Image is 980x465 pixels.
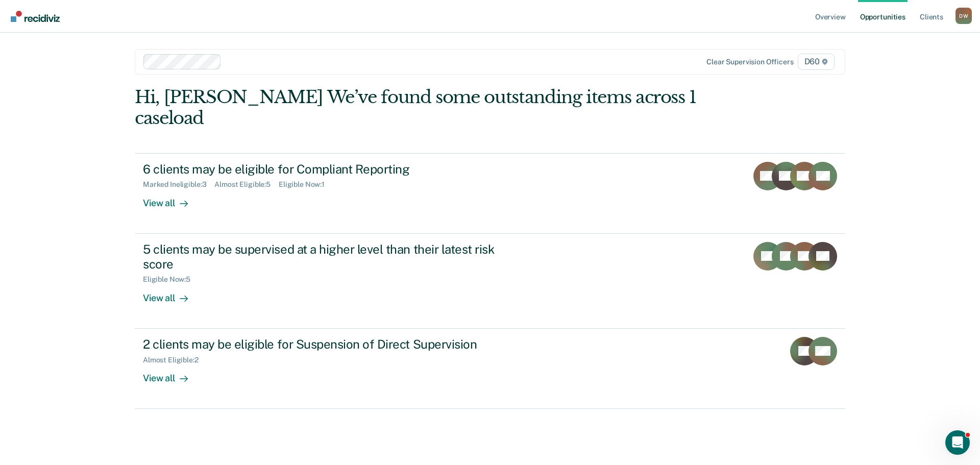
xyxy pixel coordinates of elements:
[955,8,972,24] div: D W
[706,58,793,66] div: Clear supervision officers
[143,356,207,364] div: Almost Eligible : 2
[11,11,60,22] img: Recidiviz
[135,153,845,234] a: 6 clients may be eligible for Compliant ReportingMarked Ineligible:3Almost Eligible:5Eligible Now...
[945,430,970,455] iframe: Intercom live chat
[135,234,845,329] a: 5 clients may be supervised at a higher level than their latest risk scoreEligible Now:5View all
[143,162,501,177] div: 6 clients may be eligible for Compliant Reporting
[135,87,703,129] div: Hi, [PERSON_NAME] We’ve found some outstanding items across 1 caseload
[955,8,972,24] button: Profile dropdown button
[143,189,200,209] div: View all
[798,54,835,70] span: D60
[143,337,501,352] div: 2 clients may be eligible for Suspension of Direct Supervision
[143,364,200,384] div: View all
[143,275,199,284] div: Eligible Now : 5
[135,329,845,409] a: 2 clients may be eligible for Suspension of Direct SupervisionAlmost Eligible:2View all
[279,180,333,189] div: Eligible Now : 1
[143,242,501,272] div: 5 clients may be supervised at a higher level than their latest risk score
[143,180,214,189] div: Marked Ineligible : 3
[143,284,200,304] div: View all
[214,180,279,189] div: Almost Eligible : 5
